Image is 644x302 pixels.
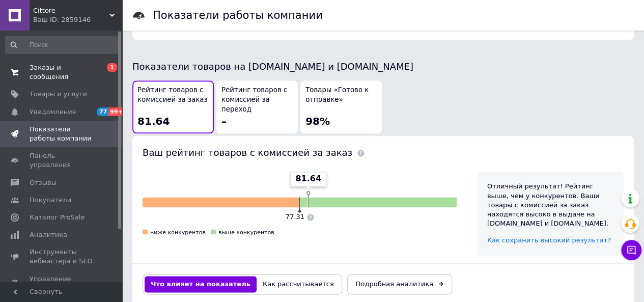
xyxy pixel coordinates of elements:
[30,196,71,205] span: Покупатели
[30,230,67,239] span: Аналитика
[5,36,120,54] input: Поиск
[347,274,452,294] a: Подробная аналитика
[30,248,94,266] span: Инструменты вебмастера и SEO
[30,107,76,117] span: Уведомления
[216,80,298,133] button: Рейтинг товаров с комиссией за переход–
[30,178,57,187] span: Отзывы
[143,147,352,158] span: Ваш рейтинг товаров с комиссией за заказ
[295,173,321,184] span: 81.64
[30,63,94,81] span: Заказы и сообщения
[300,80,382,133] button: Товары «Готово к отправке»98%
[137,86,209,104] span: Рейтинг товаров с комиссией за заказ
[150,229,206,236] span: ниже конкурентов
[218,229,274,236] span: выше конкурентов
[97,107,108,116] span: 77
[487,236,611,244] a: Как сохранить высокий результат?
[257,276,340,292] button: Как рассчитывается
[487,182,613,228] div: Отличный результат! Рейтинг выше, чем у конкурентов. Ваши товары с комиссией за заказ находятся в...
[286,213,304,221] span: 77.31
[305,86,377,104] span: Товары «Готово к отправке»
[107,63,117,72] span: 1
[30,151,94,170] span: Панель управления
[30,90,87,99] span: Товары и услуги
[30,125,94,143] span: Показатели работы компании
[221,115,227,127] span: –
[221,86,293,114] span: Рейтинг товаров с комиссией за переход
[305,115,330,127] span: 98%
[153,9,323,21] h1: Показатели работы компании
[30,213,85,222] span: Каталог ProSale
[30,274,94,293] span: Управление сайтом
[132,80,214,133] button: Рейтинг товаров с комиссией за заказ81.64
[108,107,125,116] span: 99+
[145,276,257,292] button: Что влияет на показатель
[33,15,122,24] div: Ваш ID: 2859146
[33,6,109,15] span: Cittore
[132,61,413,72] span: Показатели товаров на [DOMAIN_NAME] и [DOMAIN_NAME]
[137,115,170,127] span: 81.64
[621,240,641,260] button: Чат с покупателем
